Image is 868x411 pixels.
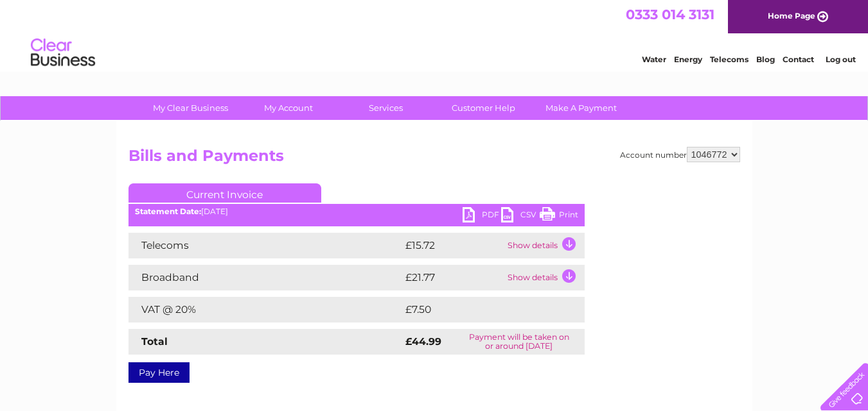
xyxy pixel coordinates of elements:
[137,96,244,120] a: My Clear Business
[826,55,856,64] a: Log out
[783,55,814,64] a: Contact
[620,147,740,162] div: Account number
[501,207,540,226] a: CSV
[540,207,578,226] a: Print
[131,7,738,62] div: Clear Business is a trading name of Verastar Limited (registered in [GEOGRAPHIC_DATA] No. 3667643...
[756,55,775,64] a: Blog
[504,265,585,290] td: Show details
[235,96,341,120] a: My Account
[430,96,536,120] a: Customer Help
[333,96,439,120] a: Services
[128,183,321,203] a: Current Invoice
[463,207,501,226] a: PDF
[402,297,554,323] td: £7.50
[141,335,168,348] strong: Total
[30,33,96,72] img: logo.png
[454,329,584,355] td: Payment will be taken on or around [DATE]
[128,265,402,290] td: Broadband
[674,55,702,64] a: Energy
[135,206,201,216] b: Statement Date:
[128,362,190,383] a: Pay Here
[128,233,402,258] td: Telecoms
[402,233,504,258] td: £15.72
[504,233,585,258] td: Show details
[128,207,585,216] div: [DATE]
[128,147,740,171] h2: Bills and Payments
[710,55,748,64] a: Telecoms
[402,265,504,290] td: £21.77
[128,297,402,323] td: VAT @ 20%
[405,335,441,348] strong: £44.99
[626,6,714,22] a: 0333 014 3131
[642,55,666,64] a: Water
[528,96,634,120] a: Make A Payment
